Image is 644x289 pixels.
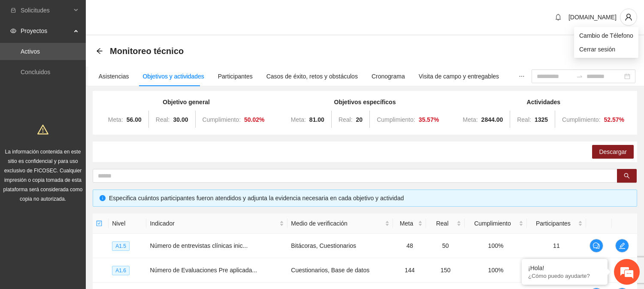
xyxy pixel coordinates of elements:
th: Meta [393,214,426,234]
p: ¿Cómo puedo ayudarte? [528,273,601,279]
span: Cambio de Télefono [579,31,633,40]
strong: 30.00 [173,116,188,123]
button: bell [551,10,565,24]
td: 144 [393,258,426,283]
span: Proyectos [21,22,71,39]
div: Objetivos y actividades [143,72,204,81]
button: ellipsis [512,66,532,86]
div: Asistencias [99,72,129,81]
span: Real: [156,116,170,123]
th: Medio de verificación [287,214,393,234]
span: check-square [96,220,102,226]
span: arrow-left [96,48,103,54]
span: A1.5 [112,241,130,251]
button: search [617,169,637,183]
strong: 35.57 % [419,116,439,123]
strong: 52.57 % [604,116,625,123]
strong: 2844.00 [481,116,503,123]
span: Descargar [599,147,627,157]
span: Cumplimiento: [562,116,600,123]
td: 27 [527,258,587,283]
span: user [620,13,637,21]
div: Back [96,48,103,55]
span: to [576,73,583,80]
th: Nivel [109,214,146,234]
strong: 50.02 % [244,116,265,123]
span: warning [37,124,48,135]
span: Meta: [463,116,478,123]
div: Cronograma [372,72,405,81]
td: 50 [426,234,465,258]
td: 100% [465,234,526,258]
span: Meta: [108,116,123,123]
span: inbox [10,7,16,13]
a: Activos [21,48,40,55]
strong: Objetivos específicos [334,99,396,105]
td: Bitácoras, Cuestionarios [287,234,393,258]
th: Participantes [527,214,587,234]
span: Número de entrevistas clínicas inic... [150,242,248,249]
button: comment [590,239,603,253]
span: La información contenida en este sitio es confidencial y para uso exclusivo de FICOSEC. Cualquier... [3,149,83,202]
span: Real: [517,116,531,123]
span: Real: [339,116,353,123]
th: Cumplimiento [465,214,526,234]
button: edit [615,239,629,253]
span: Real [429,219,455,228]
div: Casos de éxito, retos y obstáculos [266,72,358,81]
span: ellipsis [519,73,525,79]
button: user [620,9,637,26]
span: Número de Evaluaciones Pre aplicada... [150,267,257,274]
span: Indicador [150,219,278,228]
span: edit [616,242,629,249]
span: Monitoreo técnico [110,44,184,58]
span: Cumplimiento: [203,116,241,123]
strong: Objetivo general [163,99,210,105]
td: 11 [527,234,587,258]
div: Especifica cuántos participantes fueron atendidos y adjunta la evidencia necesaria en cada objeti... [109,193,630,203]
strong: 1325 [535,116,548,123]
span: eye [10,28,16,34]
span: Participantes [530,219,577,228]
span: Medio de verificación [291,219,383,228]
th: Indicador [146,214,287,234]
td: 48 [393,234,426,258]
td: 100% [465,258,526,283]
button: Descargar [592,145,634,159]
td: 150 [426,258,465,283]
span: Meta: [291,116,306,123]
div: Participantes [218,72,253,81]
td: Cuestionarios, Base de datos [287,258,393,283]
span: Cerrar sesión [579,45,633,54]
span: Cumplimiento: [377,116,415,123]
div: Visita de campo y entregables [419,72,499,81]
th: Real [426,214,465,234]
span: search [624,173,630,180]
span: info-circle [100,195,106,201]
span: bell [552,14,565,21]
strong: Actividades [527,99,561,105]
span: Solicitudes [21,2,71,19]
strong: 81.00 [309,116,324,123]
strong: 56.00 [127,116,142,123]
span: Cumplimiento [468,219,517,228]
span: swap-right [576,73,583,80]
span: [DOMAIN_NAME] [568,14,617,21]
span: A1.6 [112,266,130,275]
div: ¡Hola! [528,265,601,271]
span: Meta [396,219,416,228]
strong: 20 [356,116,363,123]
a: Concluidos [21,69,50,75]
